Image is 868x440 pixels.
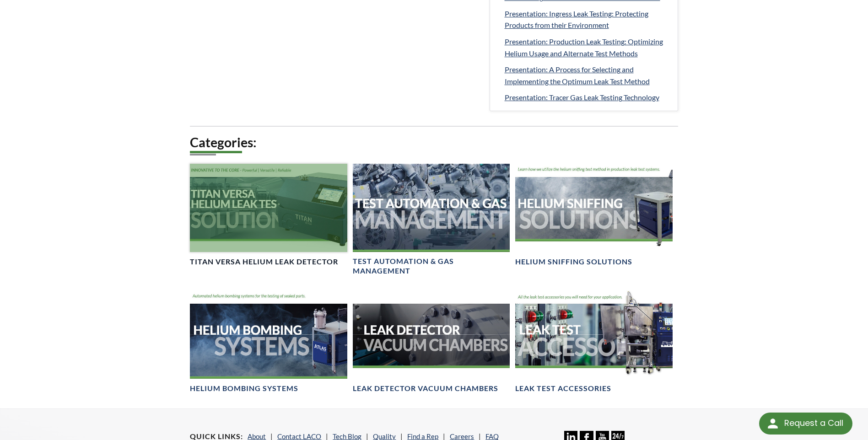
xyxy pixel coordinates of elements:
[505,64,670,87] a: Presentation: A Process for Selecting and Implementing the Optimum Leak Test Method
[766,416,780,431] img: round button
[190,384,298,393] h4: Helium Bombing Systems
[190,257,338,267] h4: TITAN VERSA Helium Leak Detector
[353,384,498,393] h4: Leak Detector Vacuum Chambers
[759,413,852,435] div: Request a Call
[190,290,347,393] a: Helium Bombing Systems BannerHelium Bombing Systems
[505,36,670,59] a: Presentation: Production Leak Testing: Optimizing Helium Usage and Alternate Test Methods
[353,257,510,276] h4: Test Automation & Gas Management
[505,65,650,86] span: Presentation: A Process for Selecting and Implementing the Optimum Leak Test Method
[784,413,843,434] div: Request a Call
[353,164,510,276] a: Test Automation & Gas Management headerTest Automation & Gas Management
[515,257,632,267] h4: Helium Sniffing Solutions
[190,134,678,151] h2: Categories:
[505,9,648,30] span: Presentation: Ingress Leak Testing: Protecting Products from their Environment
[505,93,659,102] span: Presentation: Tracer Gas Leak Testing Technology
[515,164,672,267] a: Helium Sniffing Solutions headerHelium Sniffing Solutions
[505,8,670,31] a: Presentation: Ingress Leak Testing: Protecting Products from their Environment
[505,37,663,58] span: Presentation: Production Leak Testing: Optimizing Helium Usage and Alternate Test Methods
[353,290,510,393] a: Leak Test Vacuum Chambers headerLeak Detector Vacuum Chambers
[515,384,611,393] h4: Leak Test Accessories
[515,290,672,393] a: Leak Test Accessories headerLeak Test Accessories
[505,91,670,103] a: Presentation: Tracer Gas Leak Testing Technology
[190,164,347,267] a: TITAN VERSA Helium Leak Test Solutions headerTITAN VERSA Helium Leak Detector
